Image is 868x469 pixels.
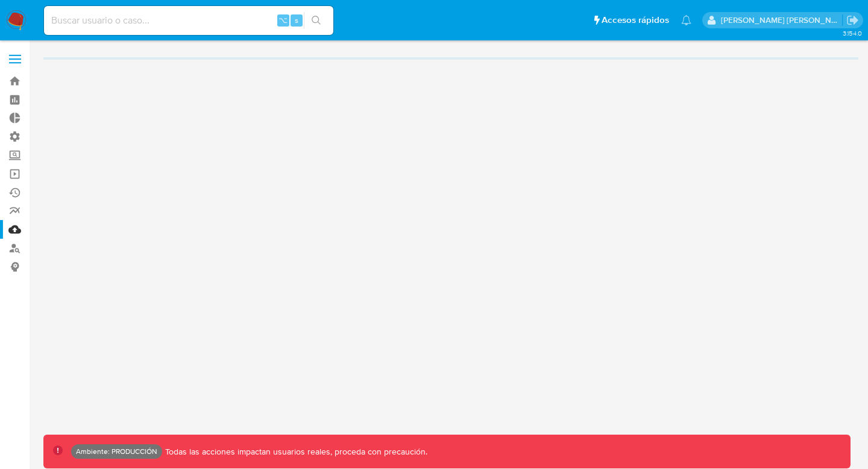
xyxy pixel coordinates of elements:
a: Notificaciones [681,15,691,25]
span: ⌥ [278,14,288,26]
p: Todas las acciones impactan usuarios reales, proceda con precaución. [162,446,427,458]
button: search-icon [304,12,329,29]
p: stella.andriano@mercadolibre.com [721,14,843,26]
p: Ambiente: PRODUCCIÓN [76,449,157,454]
input: Buscar usuario o caso... [44,13,333,28]
a: Salir [846,14,859,27]
span: Accesos rápidos [602,14,669,27]
span: s [295,14,298,26]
